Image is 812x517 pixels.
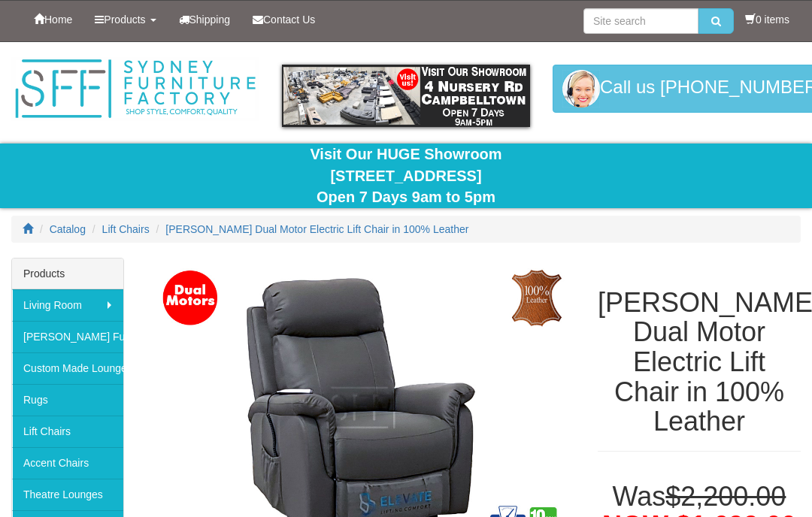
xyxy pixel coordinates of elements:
[44,14,72,26] span: Home
[83,1,167,38] a: Products
[11,57,259,121] img: Sydney Furniture Factory
[12,416,123,447] a: Lift Chairs
[11,144,801,208] div: Visit Our HUGE Showroom [STREET_ADDRESS] Open 7 Days 9am to 5pm
[12,289,123,321] a: Living Room
[50,223,86,235] a: Catalog
[12,479,123,510] a: Theatre Lounges
[12,352,123,384] a: Custom Made Lounges
[165,223,468,235] a: [PERSON_NAME] Dual Motor Electric Lift Chair in 100% Leather
[745,12,789,27] li: 0 items
[282,65,530,127] img: showroom.gif
[102,223,150,235] a: Lift Chairs
[665,481,786,512] del: $2,200.00
[12,258,123,289] div: Products
[598,288,801,437] h1: [PERSON_NAME] Dual Motor Electric Lift Chair in 100% Leather
[241,1,326,38] a: Contact Us
[263,14,315,26] span: Contact Us
[189,14,231,26] span: Shipping
[168,1,242,38] a: Shipping
[23,1,83,38] a: Home
[12,321,123,352] a: [PERSON_NAME] Furniture
[12,447,123,479] a: Accent Chairs
[12,384,123,416] a: Rugs
[104,14,145,26] span: Products
[583,8,698,34] input: Site search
